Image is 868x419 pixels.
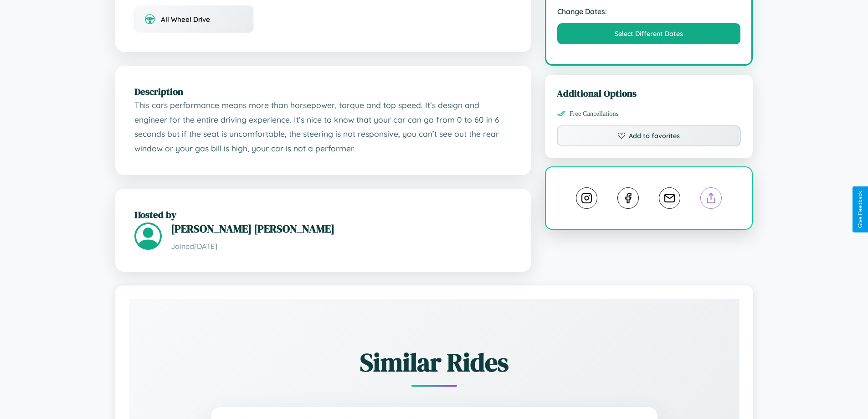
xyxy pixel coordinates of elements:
p: This cars performance means more than horsepower, torque and top speed. It’s design and engineer ... [134,98,512,156]
p: Joined [DATE] [171,240,512,253]
h3: Additional Options [557,87,741,100]
h3: [PERSON_NAME] [PERSON_NAME] [171,221,512,236]
div: Give Feedback [857,191,863,228]
strong: Change Dates: [557,7,741,16]
button: Select Different Dates [557,23,741,44]
h2: Similar Rides [161,345,708,380]
h2: Description [134,85,512,98]
button: Add to favorites [557,125,741,146]
h2: Hosted by [134,208,512,221]
span: All Wheel Drive [161,15,210,24]
span: Free Cancellations [570,110,619,118]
